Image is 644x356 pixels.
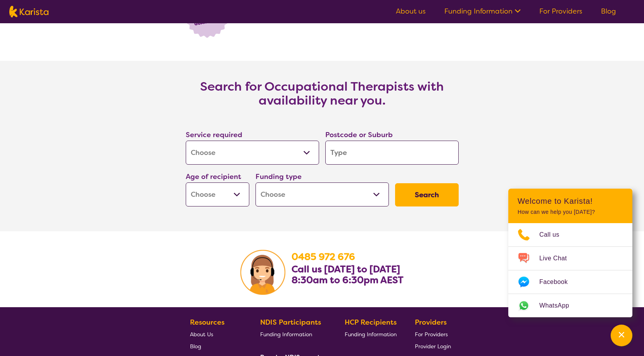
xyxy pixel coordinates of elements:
a: 0485 972 676 [292,251,355,263]
b: 8:30am to 6:30pm AEST [292,274,404,286]
span: WhatsApp [539,300,578,311]
span: Live Chat [539,253,576,264]
b: Call us [DATE] to [DATE] [292,263,400,275]
span: Provider Login [415,343,451,350]
span: Funding Information [345,331,397,338]
a: Blog [190,340,242,352]
a: About Us [190,328,242,340]
a: About us [396,7,426,16]
ul: Choose channel [508,223,632,317]
span: For Providers [415,331,448,338]
label: Postcode or Suburb [325,130,393,139]
a: For Providers [415,328,451,340]
a: Web link opens in a new tab. [508,294,632,317]
a: Funding Information [345,328,397,340]
b: Resources [190,318,224,327]
span: About Us [190,331,213,338]
span: Call us [539,229,569,241]
label: Age of recipient [186,172,241,181]
b: Providers [415,318,447,327]
a: Funding Information [444,7,521,16]
div: Channel Menu [508,189,632,317]
label: Funding type [256,172,302,181]
b: NDIS Participants [260,318,321,327]
h2: Welcome to Karista! [518,196,623,206]
h3: Search for Occupational Therapists with availability near you. [167,79,477,107]
p: How can we help you [DATE]? [518,209,623,215]
a: Blog [601,7,616,16]
button: Search [395,183,459,206]
a: For Providers [539,7,582,16]
span: Funding Information [260,331,312,338]
label: Service required [186,130,242,139]
span: Facebook [539,276,577,288]
a: Funding Information [260,328,327,340]
a: Provider Login [415,340,451,352]
img: Karista logo [9,6,48,17]
span: Blog [190,343,201,350]
img: Karista Client Service [240,250,285,295]
input: Type [325,141,459,165]
b: HCP Recipients [345,318,397,327]
button: Channel Menu [611,325,632,346]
